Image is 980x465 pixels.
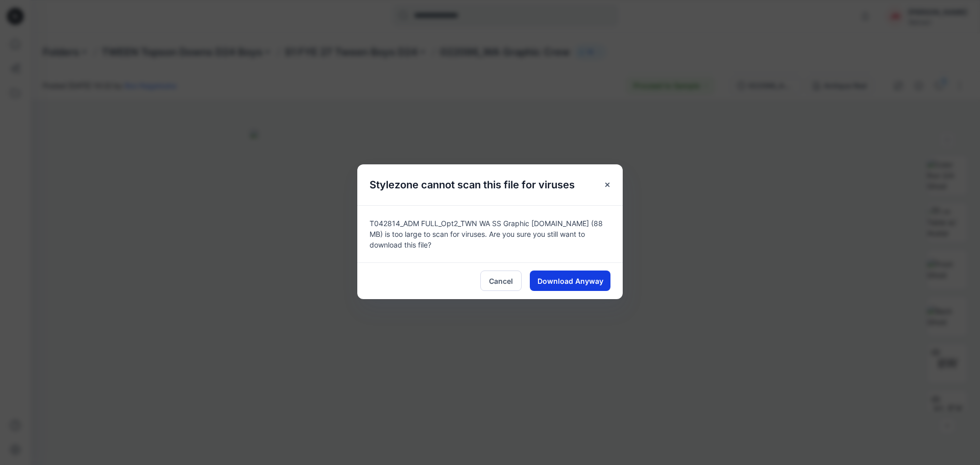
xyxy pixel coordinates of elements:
div: T042814_ADM FULL_Opt2_TWN WA SS Graphic [DOMAIN_NAME] (88 MB) is too large to scan for viruses. A... [357,205,623,262]
span: Cancel [489,276,513,286]
span: Download Anyway [537,276,603,286]
button: Download Anyway [530,271,610,291]
button: Cancel [480,271,522,291]
button: Close [598,176,617,194]
h5: Stylezone cannot scan this file for viruses [357,164,587,205]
